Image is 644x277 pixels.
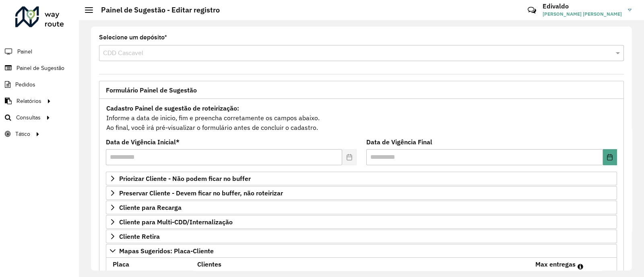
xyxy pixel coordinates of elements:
label: Data de Vigência Inicial [106,137,180,147]
em: Máximo de clientes que serão colocados na mesma rota com os clientes informados [578,263,583,270]
span: [PERSON_NAME] [PERSON_NAME] [543,10,622,18]
label: Placa [113,259,129,269]
strong: Cadastro Painel de sugestão de roteirização: [106,104,239,112]
span: Consultas [16,113,41,122]
button: Choose Date [603,149,617,165]
a: Priorizar Cliente - Não podem ficar no buffer [106,172,617,185]
span: Cliente para Recarga [119,204,182,211]
a: Cliente Retira [106,230,617,243]
a: Mapas Sugeridos: Placa-Cliente [106,244,617,258]
span: Cliente Retira [119,233,160,240]
div: Informe a data de inicio, fim e preencha corretamente os campos abaixo. Ao final, você irá pré-vi... [106,103,617,133]
span: Mapas Sugeridos: Placa-Cliente [119,248,214,254]
a: Contato Rápido [523,2,541,19]
span: Priorizar Cliente - Não podem ficar no buffer [119,175,251,182]
span: Relatórios [17,97,41,105]
span: Formulário Painel de Sugestão [106,87,197,93]
h3: Edivaldo [543,2,622,10]
h2: Painel de Sugestão - Editar registro [93,6,220,14]
span: Pedidos [15,80,35,89]
label: Max entregas [535,259,576,269]
span: Painel de Sugestão [17,64,64,72]
a: Cliente para Multi-CDD/Internalização [106,215,617,229]
span: Tático [15,130,30,138]
span: Preservar Cliente - Devem ficar no buffer, não roteirizar [119,190,283,196]
label: Selecione um depósito [99,33,167,42]
label: Clientes [197,259,221,269]
label: Data de Vigência Final [366,137,432,147]
a: Preservar Cliente - Devem ficar no buffer, não roteirizar [106,186,617,200]
a: Cliente para Recarga [106,201,617,214]
span: Cliente para Multi-CDD/Internalização [119,219,233,225]
span: Painel [17,47,32,56]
